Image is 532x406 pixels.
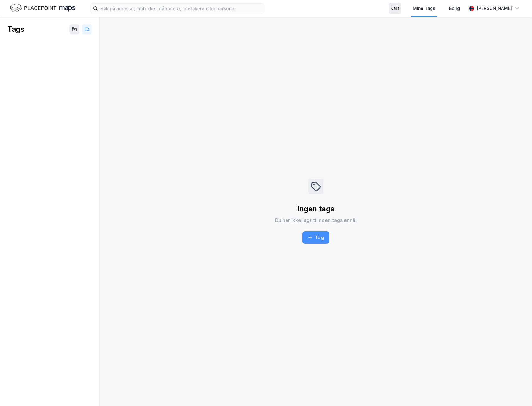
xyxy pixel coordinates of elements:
[98,4,264,13] input: Søk på adresse, matrikkel, gårdeiere, leietakere eller personer
[275,216,357,224] div: Du har ikke lagt til noen tags ennå.
[501,376,532,406] iframe: Chat Widget
[477,5,512,12] div: [PERSON_NAME]
[297,204,334,214] div: Ingen tags
[413,5,435,12] div: Mine Tags
[10,3,75,14] img: logo.f888ab2527a4732fd821a326f86c7f29.svg
[7,24,24,34] div: Tags
[449,5,460,12] div: Bolig
[390,5,399,12] div: Kart
[302,231,329,244] button: Tag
